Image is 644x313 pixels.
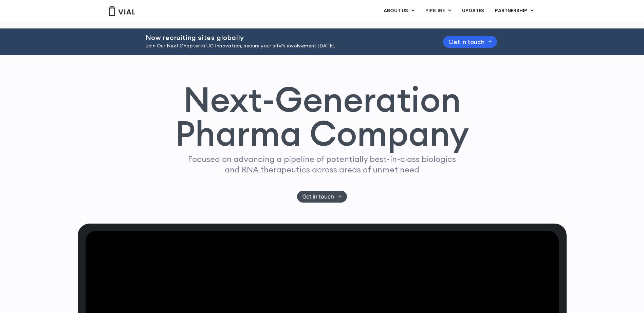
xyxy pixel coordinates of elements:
[146,34,426,41] h2: Now recruiting sites globally
[108,6,135,16] img: Vial Logo
[146,42,426,50] p: Join Our Next Chapter in UC Innovation, secure your site’s involvement [DATE].
[448,39,484,44] span: Get in touch
[457,5,489,17] a: UPDATES
[302,194,334,199] span: Get in touch
[378,5,420,17] a: ABOUT USMenu Toggle
[175,82,469,151] h1: Next-Generation Pharma Company
[443,36,497,48] a: Get in touch
[490,5,539,17] a: PARTNERSHIPMenu Toggle
[420,5,456,17] a: PIPELINEMenu Toggle
[185,154,459,175] p: Focused on advancing a pipeline of potentially best-in-class biologics and RNA therapeutics acros...
[297,191,347,203] a: Get in touch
